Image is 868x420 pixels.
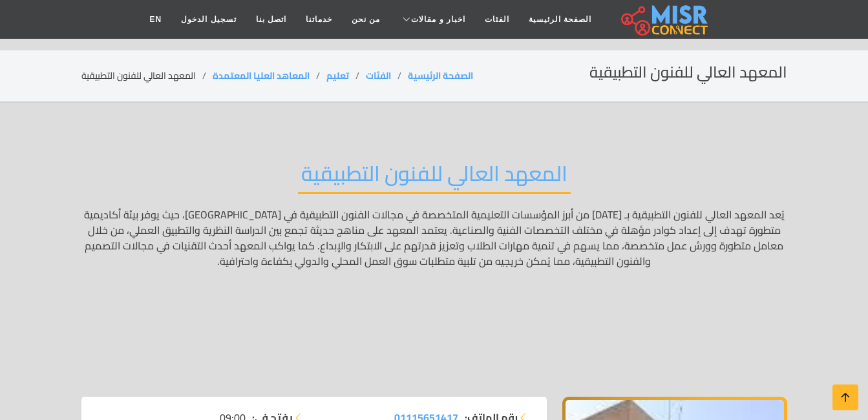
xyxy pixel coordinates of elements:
img: main.misr_connect [621,3,708,36]
a: اتصل بنا [246,7,296,32]
p: يُعد المعهد العالي للفنون التطبيقية بـ [DATE] من أبرز المؤسسات التعليمية المتخصصة في مجالات الفنو... [81,207,787,377]
a: الصفحة الرئيسية [408,67,473,84]
a: الصفحة الرئيسية [519,7,601,32]
a: المعاهد العليا المعتمدة [213,67,310,84]
a: الفئات [366,67,391,84]
span: اخبار و مقالات [411,14,465,25]
a: EN [140,7,172,32]
h2: المعهد العالي للفنون التطبيقية [298,161,571,194]
a: الفئات [475,7,519,32]
li: المعهد العالي للفنون التطبيقية [81,69,213,83]
a: من نحن [342,7,390,32]
a: تسجيل الدخول [171,7,246,32]
a: اخبار و مقالات [390,7,475,32]
a: خدماتنا [296,7,342,32]
h2: المعهد العالي للفنون التطبيقية [589,63,787,82]
a: تعليم [326,67,349,84]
